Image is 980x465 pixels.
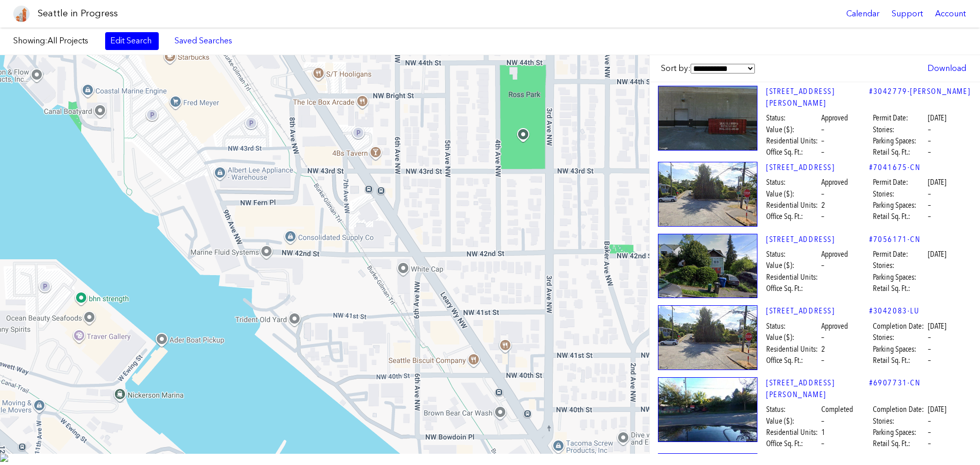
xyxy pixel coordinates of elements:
[38,7,118,20] h1: Seattle in Progress
[873,200,926,211] span: Parking Spaces:
[869,162,921,173] a: #7041675-CN
[873,415,926,427] span: Stories:
[658,86,757,151] img: 1100_W_EWING_ST_SEATTLE.jpg
[928,124,931,135] span: –
[928,249,946,260] span: [DATE]
[821,200,825,211] span: 2
[766,332,820,343] span: Value ($):
[766,415,820,427] span: Value ($):
[928,344,931,355] span: –
[766,211,820,222] span: Office Sq. Ft.:
[873,355,926,366] span: Retail Sq. Ft.:
[928,332,931,343] span: –
[47,36,88,45] span: All Projects
[928,211,931,222] span: –
[766,321,820,332] span: Status:
[766,283,820,294] span: Office Sq. Ft.:
[821,124,824,135] span: –
[928,177,946,188] span: [DATE]
[821,135,824,146] span: –
[766,146,820,158] span: Office Sq. Ft.:
[766,377,869,400] a: [STREET_ADDRESS][PERSON_NAME]
[869,305,920,316] a: #3042083-LU
[821,211,824,222] span: –
[873,332,926,343] span: Stories:
[766,305,869,316] a: [STREET_ADDRESS]
[928,355,931,366] span: –
[821,332,824,343] span: –
[766,260,820,271] span: Value ($):
[821,404,853,415] span: Completed
[766,86,869,109] a: [STREET_ADDRESS][PERSON_NAME]
[821,321,848,332] span: Approved
[13,6,30,22] img: favicon-96x96.png
[873,124,926,135] span: Stories:
[658,377,757,442] img: 4108_LEARY_WAY_NW_SEATTLE.jpg
[766,200,820,211] span: Residential Units:
[873,404,926,415] span: Completion Date:
[766,427,820,438] span: Residential Units:
[766,404,820,415] span: Status:
[105,32,159,50] a: Edit Search
[869,86,970,97] a: #3042779-[PERSON_NAME]
[869,453,921,464] a: #6860657-CN
[869,377,921,388] a: #6907731-CN
[766,234,869,245] a: [STREET_ADDRESS]
[766,124,820,135] span: Value ($):
[821,438,824,449] span: –
[766,355,820,366] span: Office Sq. Ft.:
[691,64,755,74] select: Sort by:
[928,427,931,438] span: –
[766,177,820,188] span: Status:
[873,321,926,332] span: Completion Date:
[873,272,926,283] span: Parking Spaces:
[661,63,755,74] label: Sort by:
[766,344,820,355] span: Residential Units:
[658,305,757,370] img: 4142_3RD_AVE_NW_SEATTLE.jpg
[821,177,848,188] span: Approved
[873,112,926,124] span: Permit Date:
[928,200,931,211] span: –
[873,146,926,158] span: Retail Sq. Ft.:
[821,112,848,124] span: Approved
[766,438,820,449] span: Office Sq. Ft.:
[821,146,824,158] span: –
[873,260,926,271] span: Stories:
[873,344,926,355] span: Parking Spaces:
[821,188,824,200] span: –
[658,234,757,299] img: 261_NW_42ND_ST_SEATTLE.jpg
[873,249,926,260] span: Permit Date:
[928,112,946,124] span: [DATE]
[13,35,95,46] label: Showing:
[869,234,921,245] a: #7056171-CN
[928,146,931,158] span: –
[928,404,946,415] span: [DATE]
[766,162,869,173] a: [STREET_ADDRESS]
[766,249,820,260] span: Status:
[821,355,824,366] span: –
[873,438,926,449] span: Retail Sq. Ft.:
[873,135,926,146] span: Parking Spaces:
[928,135,931,146] span: –
[766,188,820,200] span: Value ($):
[821,427,825,438] span: 1
[658,162,757,227] img: 4146_3RD_AVE_NW_SEATTLE.jpg
[766,272,820,283] span: Residential Units:
[766,112,820,124] span: Status:
[873,177,926,188] span: Permit Date:
[873,211,926,222] span: Retail Sq. Ft.:
[928,321,946,332] span: [DATE]
[873,427,926,438] span: Parking Spaces:
[928,438,931,449] span: –
[873,188,926,200] span: Stories:
[821,415,824,427] span: –
[873,283,926,294] span: Retail Sq. Ft.:
[928,415,931,427] span: –
[766,135,820,146] span: Residential Units:
[928,188,931,200] span: –
[821,344,825,355] span: 2
[821,260,824,271] span: –
[922,60,971,77] a: Download
[169,32,238,50] a: Saved Searches
[821,249,848,260] span: Approved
